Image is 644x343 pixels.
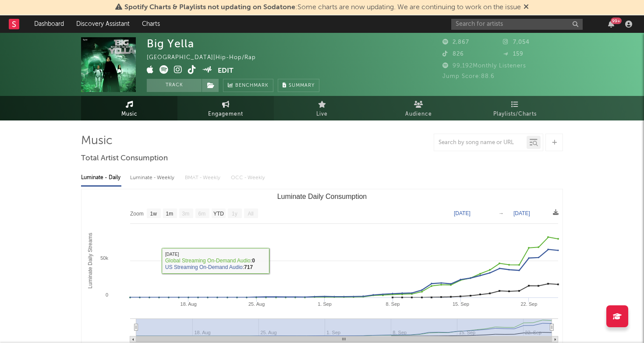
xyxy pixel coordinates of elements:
[147,53,266,63] div: [GEOGRAPHIC_DATA] | Hip-Hop/Rap
[453,301,469,307] text: 15. Sep
[611,18,622,24] div: 99 +
[499,210,504,216] text: →
[493,109,537,120] span: Playlists/Charts
[232,211,237,217] text: 1y
[213,211,224,217] text: YTD
[147,79,202,92] button: Track
[81,170,121,185] div: Luminate - Daily
[513,210,530,216] text: [DATE]
[454,210,471,216] text: [DATE]
[277,193,367,200] text: Luminate Daily Consumption
[386,301,400,307] text: 8. Sep
[150,211,157,217] text: 1w
[467,96,563,120] a: Playlists/Charts
[121,109,138,120] span: Music
[442,51,464,57] span: 826
[318,301,332,307] text: 1. Sep
[520,301,537,307] text: 22. Sep
[198,211,206,217] text: 6m
[405,109,432,120] span: Audience
[166,211,173,217] text: 1m
[248,211,253,217] text: All
[106,292,108,297] text: 0
[136,15,166,33] a: Charts
[81,153,168,164] span: Total Artist Consumption
[130,170,176,185] div: Luminate - Weekly
[503,39,530,45] span: 7,054
[177,96,274,120] a: Engagement
[100,255,108,261] text: 50k
[28,15,70,33] a: Dashboard
[442,63,526,69] span: 99,192 Monthly Listeners
[442,39,469,45] span: 2,867
[608,21,614,28] button: 99+
[289,83,315,88] span: Summary
[124,4,521,11] span: : Some charts are now updating. We are continuing to work on the issue
[130,211,144,217] text: Zoom
[278,79,319,92] button: Summary
[180,301,197,307] text: 18. Aug
[370,96,467,120] a: Audience
[218,65,234,76] button: Edit
[248,301,265,307] text: 25. Aug
[274,96,370,120] a: Live
[124,4,295,11] span: Spotify Charts & Playlists not updating on Sodatone
[434,139,527,146] input: Search by song name or URL
[182,211,190,217] text: 3m
[81,96,177,120] a: Music
[87,233,93,288] text: Luminate Daily Streams
[451,19,583,30] input: Search for artists
[70,15,136,33] a: Discovery Assistant
[524,4,529,11] span: Dismiss
[147,37,194,50] div: Big Yella
[442,74,495,79] span: Jump Score: 88.6
[235,81,269,91] span: Benchmark
[316,109,328,120] span: Live
[503,51,524,57] span: 159
[208,109,243,120] span: Engagement
[223,79,273,92] a: Benchmark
